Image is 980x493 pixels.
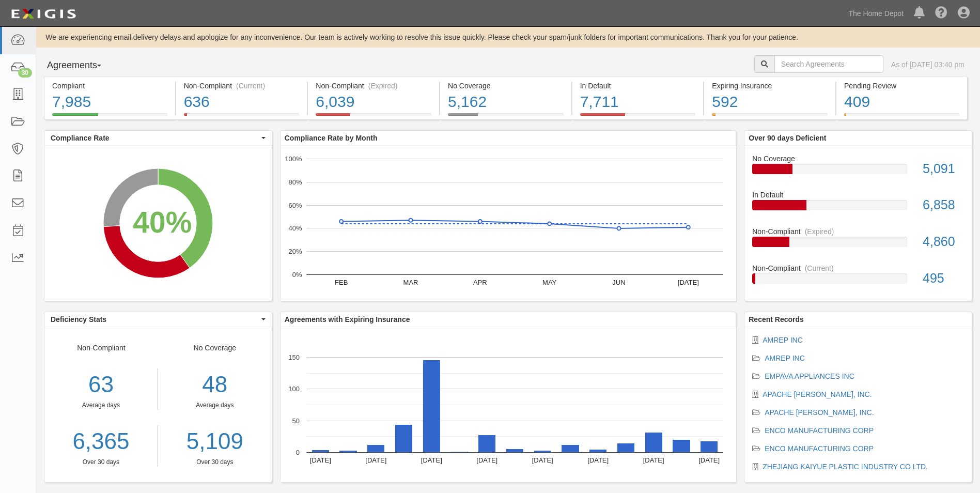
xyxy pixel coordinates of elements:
a: EMPAVA APPLIANCES INC [765,372,854,380]
div: Non-Compliant [744,263,972,273]
a: Non-Compliant(Current)495 [752,263,964,292]
text: 50 [292,417,299,424]
button: Deficiency Stats [44,312,272,327]
text: [DATE] [532,456,553,464]
a: In Default7,711 [572,113,704,121]
a: 5,109 [166,425,264,458]
div: 495 [915,269,972,288]
div: (Expired) [368,81,398,91]
a: APACHE [PERSON_NAME], INC. [763,390,872,398]
a: AMREP INC [765,354,805,362]
a: Non-Compliant(Current)636 [176,113,307,121]
a: Compliant7,985 [44,113,175,121]
div: Non-Compliant [744,226,972,237]
button: Compliance Rate [44,131,272,145]
text: 0 [296,449,300,456]
div: 4,860 [915,233,972,251]
div: (Current) [805,263,834,273]
div: Non-Compliant (Expired) [316,81,431,91]
div: 5,162 [448,91,564,113]
a: ZHEJIANG KAIYUE PLASTIC INDUSTRY CO LTD. [763,463,928,471]
text: APR [473,279,487,286]
text: [DATE] [678,279,699,286]
text: [DATE] [365,456,386,464]
a: Non-Compliant(Expired)6,039 [308,113,439,121]
div: 30 [18,68,32,78]
input: Search Agreements [774,55,883,73]
div: No Coverage [744,153,972,164]
div: Non-Compliant (Current) [184,81,300,91]
div: 6,858 [915,196,972,214]
text: [DATE] [310,456,331,464]
text: 20% [288,248,302,255]
text: [DATE] [476,456,497,464]
b: Agreements with Expiring Insurance [285,315,410,323]
div: 7,985 [52,91,167,113]
div: A chart. [281,327,736,482]
text: 80% [288,178,302,186]
text: 100 [288,385,300,393]
text: 0% [292,271,302,279]
div: In Default [744,190,972,200]
text: [DATE] [421,456,442,464]
text: FEB [335,279,348,286]
div: 5,091 [915,160,972,178]
a: APACHE [PERSON_NAME], INC. [765,408,874,417]
a: Pending Review409 [836,113,968,121]
a: 6,365 [44,425,158,458]
svg: A chart. [44,146,272,301]
a: In Default6,858 [752,190,964,226]
text: MAR [403,279,418,286]
div: Average days [166,401,264,410]
div: 48 [166,368,264,401]
text: 100% [285,155,302,163]
div: 6,039 [316,91,431,113]
div: (Expired) [805,226,834,237]
a: Non-Compliant(Expired)4,860 [752,226,964,263]
a: No Coverage5,091 [752,153,964,190]
a: AMREP INC [763,336,803,344]
div: 7,711 [580,91,696,113]
div: Over 30 days [166,458,264,467]
img: logo-5460c22ac91f19d4615b14bd174203de0afe785f0fc80cf4dbbc73dc1793850b.png [8,5,79,23]
div: 40% [133,202,192,243]
a: ENCO MANUFACTURING CORP [765,444,874,453]
div: 592 [712,91,828,113]
div: We are experiencing email delivery delays and apologize for any inconvenience. Our team is active... [36,32,980,42]
text: 60% [288,201,302,209]
a: Expiring Insurance592 [704,113,835,121]
div: No Coverage [158,343,272,467]
div: Over 30 days [44,458,158,467]
a: ENCO MANUFACTURING CORP [765,426,874,435]
div: 409 [844,91,959,113]
text: [DATE] [587,456,609,464]
div: No Coverage [448,81,564,91]
div: Average days [44,401,158,410]
text: [DATE] [698,456,720,464]
a: No Coverage5,162 [440,113,571,121]
text: MAY [542,279,557,286]
a: The Home Depot [843,3,909,24]
div: (Current) [236,81,265,91]
text: 150 [288,353,300,361]
span: Deficiency Stats [51,314,259,325]
text: [DATE] [643,456,664,464]
text: 40% [288,224,302,232]
div: In Default [580,81,696,91]
div: 636 [184,91,300,113]
b: Over 90 days Deficient [749,134,826,142]
svg: A chart. [281,146,736,301]
i: Help Center - Complianz [935,7,947,20]
div: Pending Review [844,81,959,91]
div: As of [DATE] 03:40 pm [891,59,965,70]
div: Expiring Insurance [712,81,828,91]
b: Recent Records [749,315,804,323]
text: JUN [612,279,625,286]
div: 63 [44,368,158,401]
div: Compliant [52,81,167,91]
span: Compliance Rate [51,133,259,143]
